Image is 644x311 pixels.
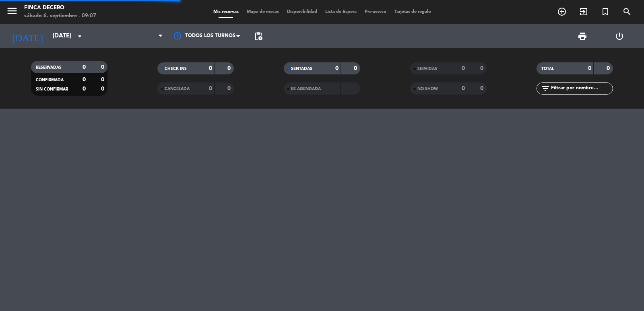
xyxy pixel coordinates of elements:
strong: 0 [607,66,611,71]
i: search [622,7,632,16]
strong: 0 [83,77,86,82]
div: Finca Decero [24,4,96,12]
i: filter_list [541,84,550,93]
span: Disponibilidad [283,10,321,14]
i: turned_in_not [601,7,610,16]
strong: 0 [462,66,465,71]
strong: 0 [480,86,485,91]
span: CANCELADA [165,87,190,91]
span: Mapa de mesas [243,10,283,14]
i: [DATE] [6,27,49,45]
span: CHECK INS [165,67,187,71]
span: Lista de Espera [321,10,361,14]
i: power_settings_new [615,31,624,41]
strong: 0 [209,86,212,91]
i: menu [6,5,18,17]
strong: 0 [101,77,106,82]
strong: 0 [480,66,485,71]
i: exit_to_app [579,7,588,16]
strong: 0 [83,86,86,92]
span: SERVIDAS [417,67,437,71]
strong: 0 [354,66,359,71]
span: SENTADAS [291,67,312,71]
strong: 0 [227,66,232,71]
strong: 0 [588,66,591,71]
strong: 0 [462,86,465,91]
strong: 0 [101,86,106,92]
div: sábado 6. septiembre - 09:07 [24,12,96,20]
span: NO SHOW [417,87,438,91]
span: RESERVADAS [36,66,62,70]
strong: 0 [227,86,232,91]
span: CONFIRMADA [36,78,64,82]
input: Filtrar por nombre... [550,84,613,93]
strong: 0 [209,66,212,71]
strong: 0 [335,66,339,71]
span: TOTAL [541,67,554,71]
strong: 0 [101,64,106,70]
span: Mis reservas [209,10,243,14]
span: Tarjetas de regalo [390,10,435,14]
span: SIN CONFIRMAR [36,87,68,91]
span: print [578,31,587,41]
span: RE AGENDADA [291,87,321,91]
i: arrow_drop_down [75,31,85,41]
span: pending_actions [254,31,263,41]
div: LOG OUT [601,24,638,48]
span: Pre-acceso [361,10,390,14]
strong: 0 [83,64,86,70]
i: add_circle_outline [557,7,567,16]
button: menu [6,5,18,20]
